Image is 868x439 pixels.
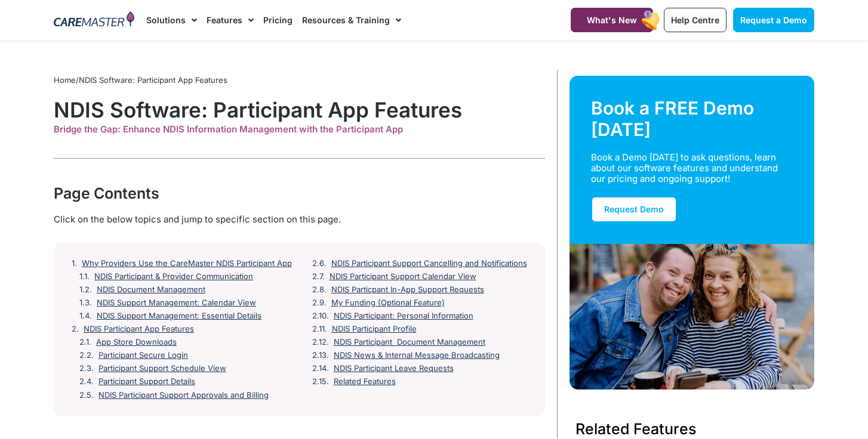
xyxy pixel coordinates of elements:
a: NDIS Participant App Features [84,324,194,334]
a: Related Features [334,377,396,387]
div: Click on the below topics and jump to specific section on this page. [54,213,545,226]
span: Request a Demo [740,15,807,25]
div: Bridge the Gap: Enhance NDIS Information Management with the Participant App [54,124,545,135]
a: Help Centre [664,8,727,32]
a: What's New [571,8,653,32]
a: Request a Demo [733,8,814,32]
span: Help Centre [671,15,719,25]
a: NDIS News & Internal Message Broadcasting [334,351,500,360]
a: Home [54,75,76,85]
a: NDIS Support Management: Calendar View [97,298,256,308]
a: NDIS Participant Profile [332,324,417,334]
img: Support Worker and NDIS Participant out for a coffee. [570,244,814,389]
a: NDIS Participant: Personal Information [334,311,473,321]
a: NDIS Particpant In-App Support Requests [331,285,484,295]
a: NDIS Participant Support Approvals and Billing [99,391,269,400]
a: Request Demo [591,196,677,222]
span: What's New [587,15,637,25]
a: NDIS Document Management [97,285,205,295]
a: NDIS Support Management: Essential Details [97,311,261,321]
span: / [54,75,227,85]
span: NDIS Software: Participant App Features [79,75,227,85]
a: NDIS Participant Document Management [334,338,485,347]
a: NDIS Participant Support Calendar View [330,272,476,282]
div: Page Contents [54,183,545,204]
a: App Store Downloads [96,338,177,347]
a: My Funding (Optional Feature) [331,298,445,308]
div: Book a Demo [DATE] to ask questions, learn about our software features and understand our pricing... [591,152,778,184]
img: CareMaster Logo [54,11,134,29]
a: Participant Secure Login [99,351,188,360]
a: Participant Support Details [99,377,195,387]
a: Participant Support Schedule View [99,364,226,373]
h1: NDIS Software: Participant App Features [54,97,545,122]
div: Book a FREE Demo [DATE] [591,97,793,140]
a: Why Providers Use the CareMaster NDIS Participant App [82,259,292,268]
a: NDIS Participant Support Cancelling and Notifications [331,259,527,268]
a: NDIS Participant & Provider Communication [94,272,253,282]
span: Request Demo [604,204,664,214]
a: NDIS Participant Leave Requests [334,364,454,373]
